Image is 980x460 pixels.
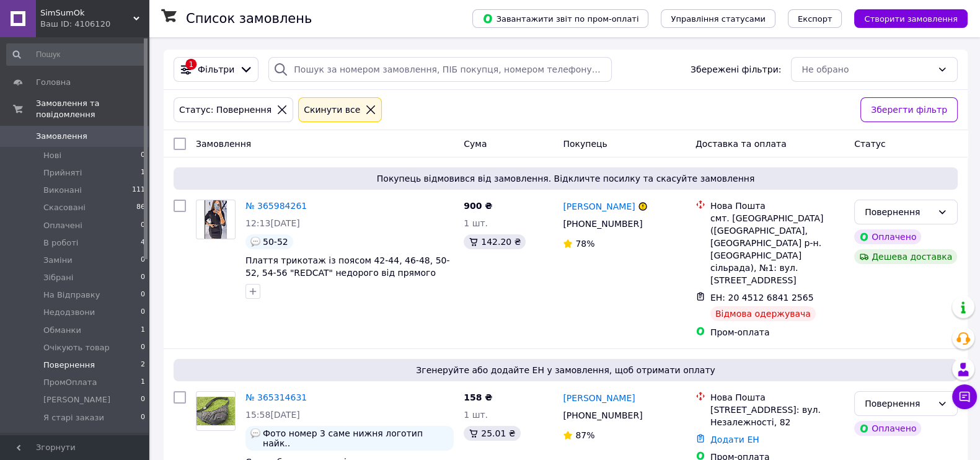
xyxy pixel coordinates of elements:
span: Створити замовлення [864,14,958,24]
span: 0 [141,342,145,353]
a: [PERSON_NAME] [563,200,635,213]
img: Фото товару [196,397,235,426]
span: Недодзвони [43,307,95,318]
span: В роботі [43,237,78,249]
span: 50-52 [263,237,288,247]
span: 0 [141,307,145,318]
div: Статус: Повернення [177,103,274,117]
span: Статус [854,139,886,149]
a: Створити замовлення [842,13,968,23]
span: ЕН: 20 4512 6841 2565 [710,293,814,303]
span: Обманки [43,325,81,336]
a: № 365314631 [245,392,307,402]
span: 0 [141,272,145,283]
a: № 365984261 [245,201,307,211]
span: 86 [136,202,145,213]
input: Пошук [6,43,146,66]
span: Замовлення [196,139,251,149]
span: Зберегти фільтр [871,103,947,117]
a: Фото товару [196,200,236,239]
div: Нова Пошта [710,391,844,404]
span: Очікують товар [43,342,110,353]
span: 1 шт. [464,410,488,420]
div: смт. [GEOGRAPHIC_DATA] ([GEOGRAPHIC_DATA], [GEOGRAPHIC_DATA] р-н. [GEOGRAPHIC_DATA] сільрада), №1... [710,212,844,286]
img: Фото товару [205,200,227,239]
div: 142.20 ₴ [464,234,526,249]
div: 25.01 ₴ [464,426,520,441]
button: Управління статусами [661,9,775,28]
div: Нова Пошта [710,200,844,212]
div: Оплачено [854,229,921,244]
input: Пошук за номером замовлення, ПІБ покупця, номером телефону, Email, номером накладної [268,57,611,82]
span: 4 [141,237,145,249]
span: 0 [141,290,145,301]
div: Повернення [865,397,932,410]
span: 78% [575,239,594,249]
span: 0 [141,255,145,266]
div: Cкинути все [301,103,363,117]
span: Збережені фільтри: [691,63,781,76]
span: Я старі закази [43,412,104,423]
button: Зберегти фільтр [860,97,958,122]
span: 0 [141,150,145,161]
div: Повернення [865,205,932,219]
a: [PERSON_NAME] [563,392,635,404]
button: Експорт [788,9,842,28]
span: Головна [36,77,71,88]
span: 0 [141,412,145,423]
span: 1 шт. [464,218,488,228]
span: Cума [464,139,487,149]
span: 87% [575,430,594,440]
span: Повернення [43,360,95,371]
span: SimSumOk [40,7,133,19]
div: Ваш ID: 4106120 [40,19,149,30]
div: Пром-оплата [710,326,844,338]
a: Фото товару [196,391,236,431]
div: [PHONE_NUMBER] [560,215,645,232]
span: Доставка та оплата [695,139,787,149]
img: :speech_balloon: [250,428,260,438]
span: 0 [141,394,145,405]
h1: Список замовлень [186,11,312,26]
span: Управління статусами [671,14,766,24]
span: Зібрані [43,272,73,283]
span: Скасовані [43,202,86,213]
div: Відмова одержувача [710,306,816,321]
div: Оплачено [854,421,921,436]
span: Прийняті [43,167,82,179]
span: Замовлення та повідомлення [36,98,149,120]
span: 1 [141,325,145,336]
button: Завантажити звіт по пром-оплаті [472,9,648,28]
a: Плаття трикотаж із поясом 42-44, 46-48, 50-52, 54-56 "REDCAT" недорого від прямого постачальника [245,255,449,290]
span: Експорт [798,14,832,24]
span: 2 [141,360,145,371]
span: ПромОплата [43,377,97,388]
span: Покупець відмовився від замовлення. Відкличте посилку та скасуйте замовлення [179,172,953,185]
span: [PERSON_NAME] [43,394,110,405]
span: 12:13[DATE] [245,218,300,228]
span: 111 [132,185,145,196]
div: Не обрано [801,63,932,76]
button: Створити замовлення [854,9,968,28]
img: :speech_balloon: [250,237,260,247]
span: Виконані [43,185,82,196]
a: Додати ЕН [710,435,759,445]
div: [PHONE_NUMBER] [560,407,645,424]
span: На Відправку [43,290,100,301]
span: Завантажити звіт по пром-оплаті [482,13,638,24]
div: [STREET_ADDRESS]: вул. Незалежності, 82 [710,404,844,428]
span: Нові [43,150,61,161]
span: 1 [141,167,145,179]
span: 0 [141,220,145,231]
span: 900 ₴ [464,201,492,211]
span: Згенеруйте або додайте ЕН у замовлення, щоб отримати оплату [179,364,953,376]
div: Дешева доставка [854,249,957,264]
span: Заміни [43,255,73,266]
span: Фото номер 3 саме нижня логотип найк.. [263,428,449,448]
span: Покупець [563,139,607,149]
button: Чат з покупцем [952,384,977,409]
span: Замовлення [36,131,87,142]
span: Фільтри [198,63,234,76]
span: Оплачені [43,220,82,231]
